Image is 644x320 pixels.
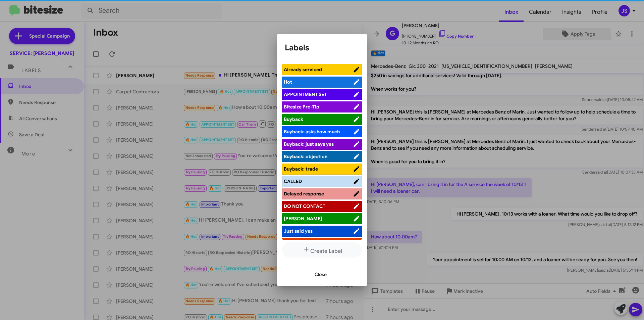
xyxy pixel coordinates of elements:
[284,153,327,159] span: Buyback: objection
[284,66,322,73] span: Already serviced
[285,42,359,53] h1: Labels
[284,141,334,147] span: Buyback: just says yes
[284,228,313,234] span: Just said yes
[284,203,325,209] span: DO NOT CONTACT
[282,242,362,258] button: Create Label
[309,268,332,280] button: Close
[284,129,340,135] span: Buyback: asks how much
[284,79,292,85] span: Hot
[284,178,302,184] span: CALLED
[284,166,318,172] span: Buyback: trade
[284,104,321,110] span: Bitesize Pro-Tip!
[284,91,327,97] span: APPOINTMENT SET
[284,216,322,222] span: [PERSON_NAME]
[284,191,324,197] span: Delayed response
[315,268,327,280] span: Close
[284,116,303,122] span: Buyback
